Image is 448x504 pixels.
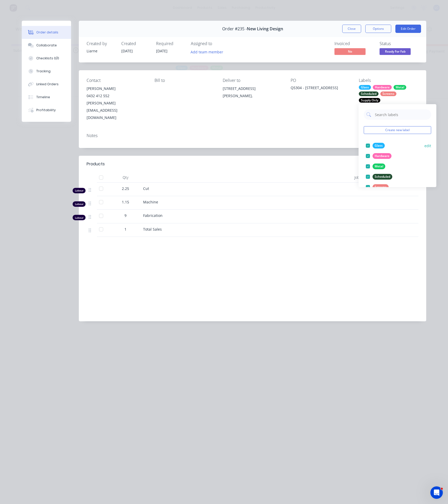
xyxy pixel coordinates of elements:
[36,95,50,100] div: Timeline
[364,126,431,134] button: Create new label
[191,41,243,46] div: Assigned to
[342,25,361,33] button: Close
[110,172,141,183] div: Qty
[87,133,418,138] div: Notes
[73,201,86,207] div: Labour
[223,85,282,92] div: [STREET_ADDRESS]
[36,82,59,87] div: Linked Orders
[380,41,418,46] div: Status
[87,41,115,46] div: Created by
[188,48,226,55] button: Add team member
[364,152,394,160] button: Hardware
[87,161,105,167] div: Products
[424,143,431,148] button: edit
[373,143,385,148] div: Glass
[291,78,350,83] div: PO
[191,48,226,55] button: Add team member
[380,91,396,96] div: Screens
[36,43,57,48] div: Collaborate
[22,52,71,65] button: Checklists 0/0
[87,48,115,54] div: Liarne
[143,186,149,191] span: Cut
[373,85,392,90] div: Hardware
[364,173,394,180] button: Scheduled
[22,104,71,117] button: Profitability
[87,85,146,92] div: [PERSON_NAME]
[365,25,391,33] button: Options
[359,91,379,96] div: Scheduled
[121,41,150,46] div: Created
[87,85,146,121] div: [PERSON_NAME]0432 412 552[PERSON_NAME][EMAIL_ADDRESS][DOMAIN_NAME]
[156,41,185,46] div: Required
[143,227,162,232] span: Total Sales
[247,26,283,31] span: New Living Design
[373,174,392,180] div: Scheduled
[380,48,411,56] button: Ready For Fab
[359,98,380,103] div: Supply Only
[22,78,71,91] button: Linked Orders
[222,26,247,31] span: Order #235 -
[291,85,350,92] div: Q5304 - [STREET_ADDRESS]
[373,184,389,190] div: Screens
[334,41,373,46] div: Invoiced
[143,213,163,218] span: Fabrication
[36,56,59,61] div: Checklists 0/0
[373,164,385,169] div: Metal
[334,48,366,55] span: No
[394,85,406,90] div: Metal
[223,85,282,102] div: [STREET_ADDRESS][PERSON_NAME],
[22,39,71,52] button: Collaborate
[155,78,214,83] div: Bill to
[373,153,391,159] div: Hardware
[87,100,146,121] div: [PERSON_NAME][EMAIL_ADDRESS][DOMAIN_NAME]
[143,200,158,204] span: Machine
[36,108,56,112] div: Profitability
[36,69,51,74] div: Tracking
[364,142,387,149] button: Glass
[374,109,429,120] input: Search labels
[22,26,71,39] button: Order details
[223,78,282,83] div: Deliver to
[364,163,387,170] button: Metal
[121,48,133,53] span: [DATE]
[87,92,146,100] div: 0432 412 552
[36,30,58,35] div: Order details
[87,78,146,83] div: Contact
[73,215,86,220] div: Labour
[223,92,282,100] div: [PERSON_NAME],
[122,199,129,205] span: 1.15
[22,91,71,104] button: Timeline
[395,25,421,33] button: Edit Order
[124,226,127,232] span: 1
[124,213,127,218] span: 9
[323,172,361,183] div: Job
[22,65,71,78] button: Tracking
[73,188,86,193] div: Labour
[430,486,443,499] iframe: Intercom live chat
[364,183,391,191] button: Screens
[380,48,411,55] span: Ready For Fab
[359,85,371,90] div: Glass
[122,186,129,191] span: 2.25
[156,48,167,53] span: [DATE]
[359,78,418,83] div: Labels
